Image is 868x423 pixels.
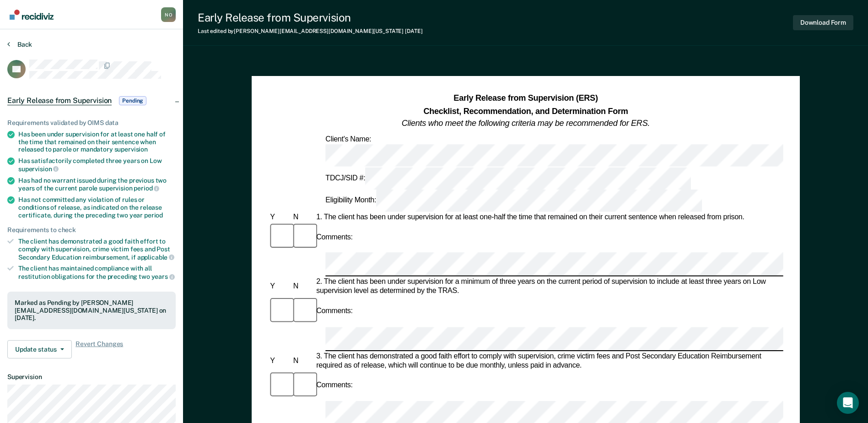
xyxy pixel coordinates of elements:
[18,177,176,192] div: Has had no warrant issued during the previous two years of the current parole supervision
[18,238,176,261] div: The client has demonstrated a good faith effort to comply with supervision, crime victim fees and...
[114,146,148,153] span: supervision
[15,299,168,322] div: Marked as Pending by [PERSON_NAME][EMAIL_ADDRESS][DOMAIN_NAME][US_STATE] on [DATE].
[198,11,422,24] div: Early Release from Supervision
[151,273,175,280] span: years
[291,213,314,222] div: N
[291,282,314,292] div: N
[323,190,704,212] div: Eligibility Month:
[793,15,853,30] button: Download Form
[7,340,72,358] button: Update status
[10,10,54,20] img: Recidiviz
[314,381,355,390] div: Comments:
[405,28,422,34] span: [DATE]
[291,357,314,366] div: N
[314,278,783,296] div: 2. The client has been under supervision for a minimum of three years on the current period of su...
[75,340,123,358] span: Revert Changes
[18,265,176,280] div: The client has maintained compliance with all restitution obligations for the preceding two
[144,211,163,219] span: period
[198,28,422,34] div: Last edited by [PERSON_NAME][EMAIL_ADDRESS][DOMAIN_NAME][US_STATE]
[18,130,176,153] div: Has been under supervision for at least one half of the time that remained on their sentence when...
[119,96,146,105] span: Pending
[268,357,291,366] div: Y
[134,184,159,192] span: period
[402,119,650,128] em: Clients who meet the following criteria may be recommended for ERS.
[7,96,112,105] span: Early Release from Supervision
[268,213,291,222] div: Y
[453,94,598,103] strong: Early Release from Supervision (ERS)
[323,167,693,190] div: TDCJ/SID #:
[837,392,859,414] div: Open Intercom Messenger
[7,40,32,49] button: Back
[423,106,628,115] strong: Checklist, Recommendation, and Determination Form
[161,7,176,22] button: Profile dropdown button
[7,226,176,234] div: Requirements to check
[7,119,176,127] div: Requirements validated by OIMS data
[268,282,291,292] div: Y
[18,196,176,219] div: Has not committed any violation of rules or conditions of release, as indicated on the release ce...
[137,254,174,261] span: applicable
[161,7,176,22] div: N O
[314,352,783,370] div: 3. The client has demonstrated a good faith effort to comply with supervision, crime victim fees ...
[314,307,355,316] div: Comments:
[314,233,355,242] div: Comments:
[314,213,783,222] div: 1. The client has been under supervision for at least one-half the time that remained on their cu...
[18,157,176,173] div: Has satisfactorily completed three years on Low
[7,373,176,381] dt: Supervision
[18,165,59,173] span: supervision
